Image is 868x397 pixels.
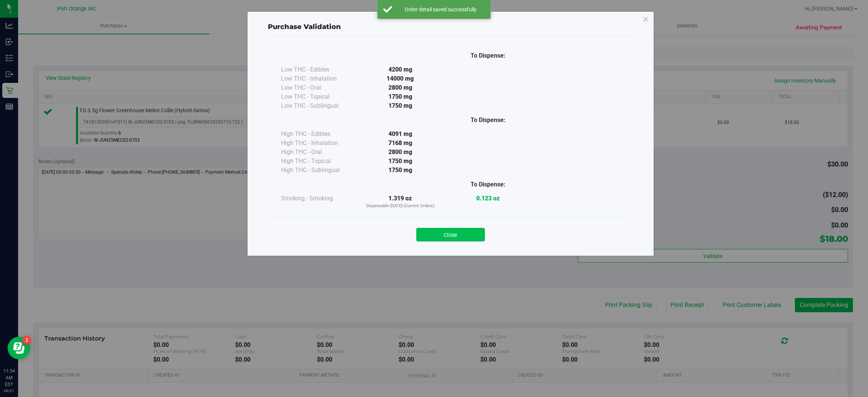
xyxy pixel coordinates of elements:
div: High THC - Edibles [281,130,356,139]
span: Purchase Validation [268,23,341,31]
div: 4200 mg [356,65,444,74]
div: 1750 mg [356,101,444,110]
iframe: Resource center [8,337,30,359]
p: Dispensable [DATE] (Current Orders) [356,203,444,209]
strong: 0.123 oz [476,195,500,202]
div: High THC - Inhalation [281,139,356,148]
div: To Dispense: [444,51,532,60]
div: Low THC - Sublingual [281,101,356,110]
iframe: Resource center unread badge [22,336,31,345]
div: To Dispense: [444,180,532,189]
div: To Dispense: [444,116,532,125]
div: Low THC - Edibles [281,65,356,74]
div: 1750 mg [356,157,444,166]
div: 1750 mg [356,166,444,175]
div: 2800 mg [356,83,444,92]
div: 4091 mg [356,130,444,139]
div: 14000 mg [356,74,444,83]
div: 2800 mg [356,148,444,157]
div: Low THC - Topical [281,92,356,101]
div: 1.319 oz [356,194,444,209]
div: 7168 mg [356,139,444,148]
div: 1750 mg [356,92,444,101]
div: Low THC - Inhalation [281,74,356,83]
div: High THC - Sublingual [281,166,356,175]
button: Close [416,228,485,241]
div: Low THC - Oral [281,83,356,92]
div: Order detail saved successfully [396,6,485,13]
div: Smoking - Smoking [281,194,356,203]
div: High THC - Topical [281,157,356,166]
div: High THC - Oral [281,148,356,157]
